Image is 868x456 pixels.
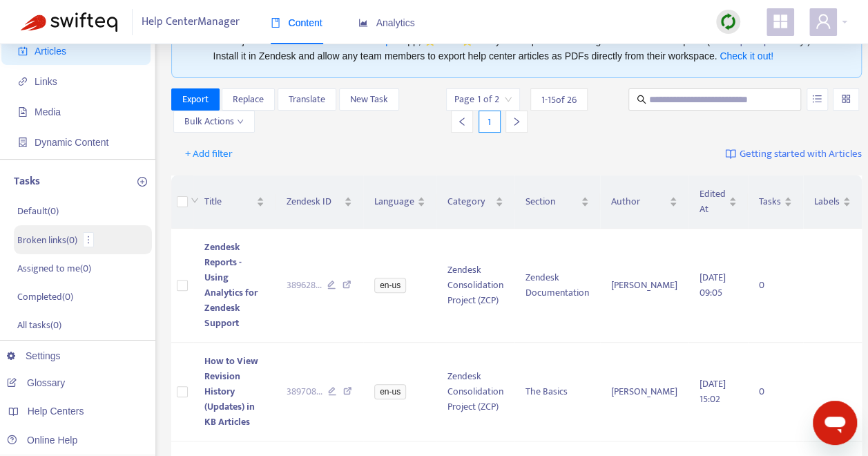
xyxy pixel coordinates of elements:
[374,194,414,209] span: Language
[374,384,406,399] span: en-us
[814,194,840,209] span: Labels
[182,92,209,107] span: Export
[363,175,436,229] th: Language
[7,350,61,361] a: Settings
[84,235,93,245] span: more
[222,88,275,111] button: Replace
[276,175,364,229] th: Zendesk ID
[725,143,862,165] a: Getting started with Articles
[720,50,773,61] a: Check it out!
[204,194,253,209] span: Title
[7,377,65,388] a: Glossary
[287,194,342,209] span: Zendesk ID
[600,175,688,229] th: Author
[700,376,726,407] span: [DATE] 15:02
[287,278,322,293] span: 389628 ...
[287,384,322,399] span: 389708 ...
[289,92,325,107] span: Translate
[374,278,406,293] span: en-us
[688,175,748,229] th: Edited At
[175,143,243,165] button: + Add filter
[447,194,492,209] span: Category
[18,77,28,86] span: link
[18,137,28,147] span: container
[237,118,244,125] span: down
[748,175,803,229] th: Tasks
[772,13,789,30] span: appstore
[600,229,688,343] td: [PERSON_NAME]
[541,93,577,107] span: 1 - 15 of 26
[512,117,521,126] span: right
[725,149,736,160] img: image-link
[748,343,803,441] td: 0
[213,33,831,64] div: We've just launched the app, ⭐ ⭐️ with your Help Center Manager standard subscription (current on...
[35,106,61,117] span: Media
[436,175,514,229] th: Category
[233,92,264,107] span: Replace
[457,117,467,126] span: left
[173,111,255,133] button: Bulk Actionsdown
[17,289,73,304] p: Completed ( 0 )
[740,146,862,162] span: Getting started with Articles
[204,239,258,331] span: Zendesk Reports - Using Analytics for Zendesk Support
[185,146,233,162] span: + Add filter
[514,175,600,229] th: Section
[18,107,28,117] span: file-image
[611,194,666,209] span: Author
[812,94,822,104] span: unordered-list
[479,111,501,133] div: 1
[17,261,91,276] p: Assigned to me ( 0 )
[759,194,781,209] span: Tasks
[350,92,388,107] span: New Task
[171,88,220,111] button: Export
[525,194,578,209] span: Section
[83,232,94,247] button: more
[184,114,244,129] span: Bulk Actions
[514,229,600,343] td: Zendesk Documentation
[193,175,276,229] th: Title
[637,95,646,104] span: search
[142,9,240,35] span: Help Center Manager
[436,229,514,343] td: Zendesk Consolidation Project (ZCP)
[813,401,857,445] iframe: Button to launch messaging window
[137,177,147,187] span: plus-circle
[278,88,336,111] button: Translate
[204,353,258,430] span: How to View Revision History (Updates) in KB Articles
[358,17,415,28] span: Analytics
[807,88,828,111] button: unordered-list
[191,196,199,205] span: down
[436,343,514,441] td: Zendesk Consolidation Project (ZCP)
[18,46,28,56] span: account-book
[700,187,726,217] span: Edited At
[17,233,77,247] p: Broken links ( 0 )
[14,173,40,190] p: Tasks
[21,12,117,32] img: Swifteq
[339,88,399,111] button: New Task
[358,18,368,28] span: area-chart
[815,13,831,30] span: user
[748,229,803,343] td: 0
[271,18,280,28] span: book
[600,343,688,441] td: [PERSON_NAME]
[35,137,108,148] span: Dynamic Content
[700,269,726,301] span: [DATE] 09:05
[35,76,57,87] span: Links
[28,406,84,417] span: Help Centers
[17,318,61,332] p: All tasks ( 0 )
[514,343,600,441] td: The Basics
[803,175,862,229] th: Labels
[35,46,66,57] span: Articles
[720,13,737,30] img: sync.dc5367851b00ba804db3.png
[271,17,322,28] span: Content
[17,204,59,218] p: Default ( 0 )
[7,435,77,446] a: Online Help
